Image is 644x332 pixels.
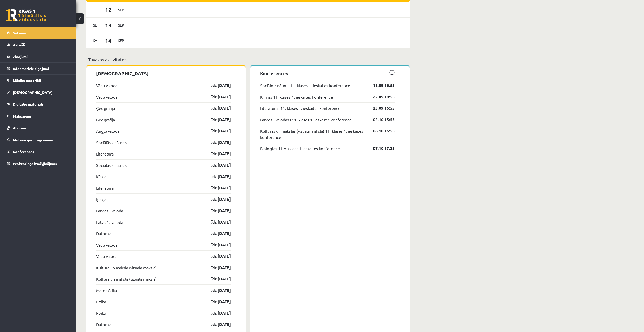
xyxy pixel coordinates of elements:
[13,51,70,62] legend: Ziņojumi
[116,21,127,29] span: Sep
[88,56,408,63] p: Tuvākās aktivitātes
[201,310,231,316] a: līdz [DATE]
[13,42,25,47] span: Aktuāli
[96,173,106,180] a: Ķīmija
[7,75,70,86] a: Mācību materiāli
[116,6,127,14] span: Sep
[365,117,395,123] a: 02.10 15:55
[201,253,231,259] a: līdz [DATE]
[96,321,111,327] a: Datorika
[201,185,231,191] a: līdz [DATE]
[100,36,116,45] span: 14
[90,21,100,29] span: Se
[13,110,70,122] legend: Maksājumi
[13,90,53,95] span: [DEMOGRAPHIC_DATA]
[90,6,100,14] span: Pi
[201,94,231,100] a: līdz [DATE]
[201,321,231,327] a: līdz [DATE]
[96,162,128,168] a: Sociālās zinātnes I
[201,276,231,282] a: līdz [DATE]
[7,110,70,122] a: Maksājumi
[365,82,395,88] a: 18.09 16:55
[7,98,70,110] a: Digitālie materiāli
[96,70,231,77] p: [DEMOGRAPHIC_DATA]
[260,105,340,111] a: Literatūras 11. klases 1. ieskaites konference
[96,185,114,191] a: Literatūra
[7,122,70,134] a: Atzīmes
[13,149,34,154] span: Konferences
[7,158,70,169] a: Proktoringa izmēģinājums
[260,70,395,77] p: Konferences
[201,139,231,145] a: līdz [DATE]
[365,94,395,100] a: 22.09 18:55
[96,276,157,282] a: Kultūra un māksla (vizuālā māksla)
[201,117,231,123] a: līdz [DATE]
[96,299,106,305] a: Fizika
[365,128,395,134] a: 06.10 16:55
[365,105,395,111] a: 23.09 16:55
[7,39,70,51] a: Aktuāli
[96,139,128,145] a: Sociālās zinātnes I
[201,162,231,168] a: līdz [DATE]
[260,128,365,140] a: Kultūras un mākslas (vizuālā māksla) 11. klases 1. ieskaites konference
[201,230,231,236] a: līdz [DATE]
[201,242,231,248] a: līdz [DATE]
[13,161,57,166] span: Proktoringa izmēģinājums
[201,219,231,225] a: līdz [DATE]
[260,94,333,100] a: Ķīmijas 11. klases 1. ieskaites konference
[13,63,70,74] legend: Informatīvie ziņojumi
[13,138,53,142] span: Motivācijas programma
[96,242,117,248] a: Vācu valoda
[100,21,116,29] span: 13
[96,253,117,259] a: Vācu valoda
[96,264,157,271] a: Kultūra un māksla (vizuālā māksla)
[365,145,395,151] a: 07.10 17:25
[7,86,70,98] a: [DEMOGRAPHIC_DATA]
[13,102,43,106] span: Digitālie materiāli
[100,6,116,14] span: 12
[7,27,70,39] a: Sākums
[201,287,231,293] a: līdz [DATE]
[96,117,115,123] a: Ģeogrāfija
[260,145,340,151] a: Bioloģijas 11.A klases 1.ieskaites konference
[7,63,70,74] a: Informatīvie ziņojumi
[96,105,115,111] a: Ģeogrāfija
[201,128,231,134] a: līdz [DATE]
[201,299,231,305] a: līdz [DATE]
[96,287,117,293] a: Matemātika
[96,219,123,225] a: Latviešu valoda
[96,230,111,236] a: Datorika
[13,78,41,83] span: Mācību materiāli
[13,31,26,35] span: Sākums
[201,105,231,111] a: līdz [DATE]
[201,196,231,202] a: līdz [DATE]
[96,196,106,202] a: Ķīmija
[201,208,231,214] a: līdz [DATE]
[260,82,350,88] a: Sociālo zinātņu I 11. klases 1. ieskaites konference
[7,146,70,158] a: Konferences
[96,310,106,316] a: Fizika
[7,134,70,146] a: Motivācijas programma
[201,82,231,88] a: līdz [DATE]
[96,208,123,214] a: Latviešu valoda
[96,128,119,134] a: Angļu valoda
[13,126,27,130] span: Atzīmes
[116,37,127,45] span: Sep
[201,264,231,271] a: līdz [DATE]
[96,82,117,88] a: Vācu valoda
[260,117,352,123] a: Latviešu valodas I 11. klases 1. ieskaites konference
[96,94,117,100] a: Vācu valoda
[6,9,46,21] a: Rīgas 1. Tālmācības vidusskola
[201,173,231,180] a: līdz [DATE]
[201,151,231,157] a: līdz [DATE]
[90,37,100,45] span: Sv
[7,51,70,62] a: Ziņojumi
[96,151,114,157] a: Literatūra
